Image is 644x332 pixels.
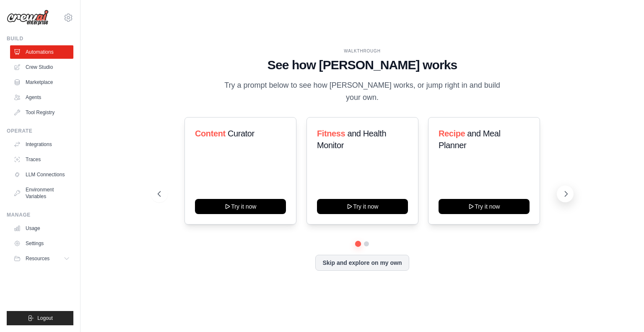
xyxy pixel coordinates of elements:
span: Resources [26,255,49,262]
a: Crew Studio [10,60,73,74]
a: Usage [10,222,73,235]
a: Agents [10,91,73,104]
button: Logout [7,311,73,325]
span: and Meal Planner [439,129,500,150]
a: Settings [10,237,73,250]
a: LLM Connections [10,168,73,181]
span: Logout [37,315,53,322]
button: Try it now [317,199,408,214]
div: Operate [7,128,73,134]
button: Resources [10,252,73,265]
p: Try a prompt below to see how [PERSON_NAME] works, or jump right in and build your own. [221,79,503,104]
span: and Health Monitor [317,129,386,150]
a: Integrations [10,138,73,151]
button: Skip and explore on my own [315,255,409,271]
div: Build [7,35,73,42]
a: Traces [10,153,73,166]
a: Marketplace [10,76,73,89]
a: Tool Registry [10,106,73,119]
span: Recipe [439,129,465,138]
span: Content [195,129,226,138]
div: Manage [7,212,73,218]
a: Environment Variables [10,183,73,203]
h1: See how [PERSON_NAME] works [158,58,567,73]
button: Try it now [195,199,286,214]
button: Try it now [439,199,530,214]
div: WALKTHROUGH [158,48,567,54]
span: Fitness [317,129,345,138]
img: Logo [7,10,49,26]
span: Curator [228,129,254,138]
a: Automations [10,45,73,59]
